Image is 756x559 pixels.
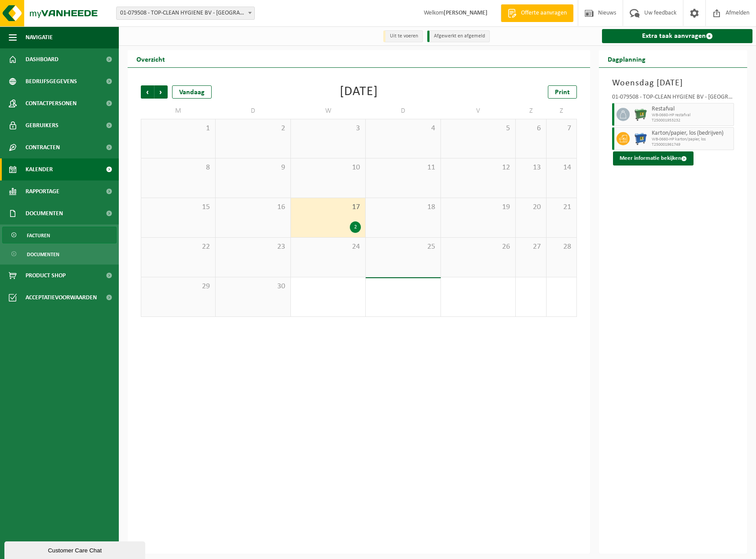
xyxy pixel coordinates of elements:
[220,124,286,133] span: 2
[128,50,174,67] h2: Overzicht
[26,70,77,92] span: Bedrijfsgegevens
[27,246,59,263] span: Documenten
[370,242,436,252] span: 25
[4,540,147,559] iframe: chat widget
[370,202,436,212] span: 18
[547,103,577,119] td: Z
[551,163,572,173] span: 14
[652,142,731,147] span: T250001961749
[26,136,60,158] span: Contracten
[26,48,59,70] span: Dashboard
[146,202,211,212] span: 15
[26,287,97,309] span: Acceptatievoorwaarden
[291,103,366,119] td: W
[652,106,731,113] span: Restafval
[26,92,77,114] span: Contactpersonen
[295,124,361,133] span: 3
[370,163,436,173] span: 11
[154,85,168,99] span: Volgende
[445,124,511,133] span: 5
[602,29,752,43] a: Extra taak aanvragen
[117,7,254,19] span: 01-079508 - TOP-CLEAN HYGIENE BV - KORTRIJK
[26,158,53,180] span: Kalender
[444,10,488,16] strong: [PERSON_NAME]
[612,77,734,90] h3: Woensdag [DATE]
[612,94,734,103] div: 01-079508 - TOP-CLEAN HYGIENE BV - [GEOGRAPHIC_DATA]
[519,9,569,18] span: Offerte aanvragen
[520,242,541,252] span: 27
[548,85,577,99] a: Print
[26,180,59,202] span: Rapportage
[441,103,516,119] td: V
[2,246,117,262] a: Documenten
[634,108,647,121] img: WB-0660-HPE-GN-01
[652,118,731,123] span: T250001953232
[172,85,212,99] div: Vandaag
[445,163,511,173] span: 12
[520,202,541,212] span: 20
[445,202,511,212] span: 19
[220,202,286,212] span: 16
[146,124,211,133] span: 1
[613,151,694,165] button: Meer informatie bekijken
[141,85,154,99] span: Vorige
[516,103,546,119] td: Z
[634,132,647,145] img: WB-0660-HPE-BE-01
[146,242,211,252] span: 22
[26,265,66,287] span: Product Shop
[216,103,290,119] td: D
[295,163,361,173] span: 10
[220,163,286,173] span: 9
[295,202,361,212] span: 17
[2,227,117,243] a: Facturen
[652,113,731,118] span: WB-0660-HP restafval
[652,130,731,137] span: Karton/papier, los (bedrijven)
[141,103,216,119] td: M
[26,26,53,48] span: Navigatie
[501,4,573,22] a: Offerte aanvragen
[551,124,572,133] span: 7
[27,227,50,244] span: Facturen
[340,85,378,99] div: [DATE]
[551,202,572,212] span: 21
[445,242,511,252] span: 26
[26,202,63,224] span: Documenten
[520,163,541,173] span: 13
[427,30,490,42] li: Afgewerkt en afgemeld
[220,282,286,291] span: 30
[146,282,211,291] span: 29
[551,242,572,252] span: 28
[295,242,361,252] span: 24
[599,50,654,67] h2: Dagplanning
[26,114,59,136] span: Gebruikers
[220,242,286,252] span: 23
[383,30,423,42] li: Uit te voeren
[370,124,436,133] span: 4
[350,221,361,233] div: 2
[652,137,731,142] span: WB-0660-HP karton/papier, los
[146,163,211,173] span: 8
[555,89,570,96] span: Print
[520,124,541,133] span: 6
[366,103,440,119] td: D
